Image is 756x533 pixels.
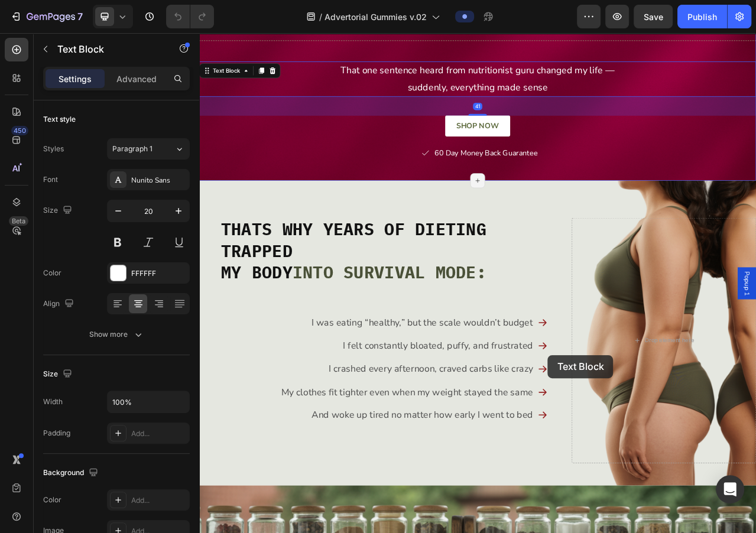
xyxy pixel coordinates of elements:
[349,89,361,98] div: 41
[43,296,76,312] div: Align
[143,360,425,376] span: I was eating “healthy,” but the scale wouldn’t budget
[43,396,63,407] div: Width
[43,495,61,505] div: Color
[567,386,630,396] div: Drop element here
[43,428,70,438] div: Padding
[327,112,382,125] strong: SHOP NOW
[131,428,187,439] div: Add...
[313,105,396,132] a: SHOP NOW
[166,5,214,28] div: Undo/Redo
[57,42,158,56] p: Text Block
[143,478,425,494] span: And woke up tired no matter how early I went to bed
[183,390,425,406] span: I felt constantly bloated, puffy, and frustrated
[300,147,431,160] span: 60 Day Money Back Guarantee
[43,324,190,345] button: Show more
[131,175,187,186] div: Nunito Sans
[28,236,366,291] strong: Thats why years of dieting trapped
[319,11,322,23] span: /
[43,366,74,382] div: Size
[43,203,74,219] div: Size
[43,174,58,185] div: Font
[165,420,425,435] span: I crashed every afternoon, craved carbs like crazy
[15,43,55,53] div: Text Block
[131,495,187,506] div: Add...
[5,5,88,28] button: 7
[43,114,76,125] div: Text style
[59,73,92,85] p: Settings
[644,12,663,22] span: Save
[9,216,28,226] div: Beta
[107,138,190,160] button: Paragraph 1
[116,73,157,85] p: Advanced
[43,144,64,154] div: Styles
[11,126,28,135] div: 450
[692,303,703,334] span: Popup 1
[325,11,427,23] span: Advertorial Gummies v.02
[634,5,673,28] button: Save
[1,37,708,80] p: That one sentence heard from nutritionist guru changed my life — suddenly, everything made sense
[687,11,717,23] div: Publish
[112,144,153,154] span: Paragraph 1
[119,291,366,318] strong: into survival mode:
[716,475,744,503] div: Open Intercom Messenger
[105,449,425,465] span: My clothes fit tighter even when my weight stayed the same
[89,329,144,340] div: Show more
[108,391,189,412] input: Auto
[77,9,83,24] p: 7
[677,5,727,28] button: Publish
[28,291,119,318] strong: my body
[131,268,187,279] div: FFFFFF
[43,268,61,278] div: Color
[43,465,100,481] div: Background
[199,33,756,533] iframe: Design area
